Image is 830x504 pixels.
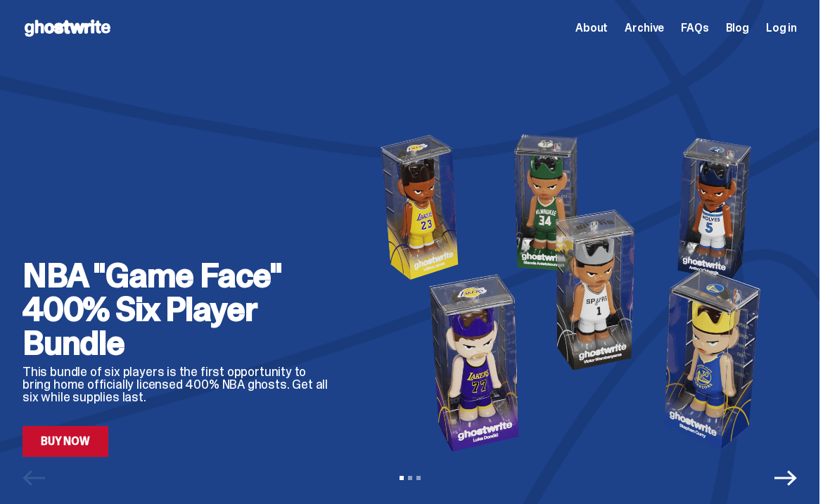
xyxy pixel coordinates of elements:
[726,22,749,34] a: Blog
[23,259,336,360] h2: NBA "Game Face" 400% Six Player Bundle
[575,22,608,34] a: About
[23,366,336,403] p: This bundle of six players is the first opportunity to bring home officially licensed 400% NBA gh...
[408,476,412,480] button: View slide 2
[400,476,404,480] button: View slide 1
[625,22,664,34] a: Archive
[23,426,108,457] a: Buy Now
[358,128,797,457] img: NBA "Game Face" 400% Six Player Bundle
[416,476,421,480] button: View slide 3
[774,467,797,489] button: Next
[766,22,797,34] a: Log in
[681,22,708,34] a: FAQs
